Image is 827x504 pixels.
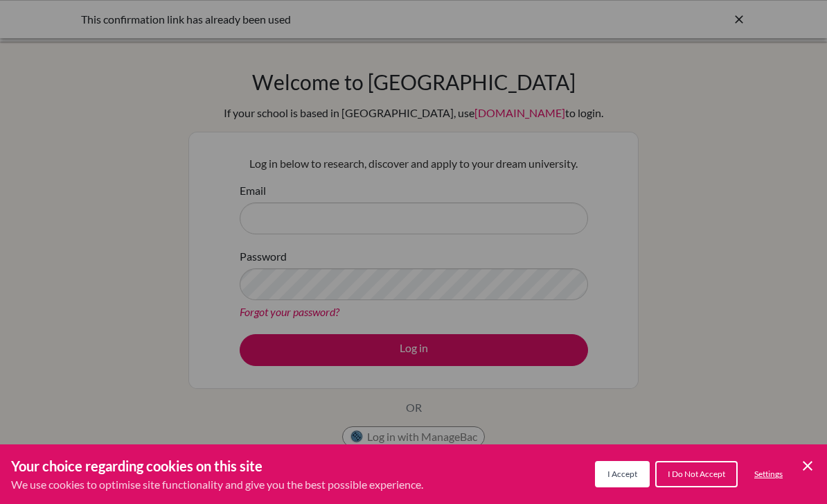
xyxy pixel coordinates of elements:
span: I Accept [607,469,637,479]
span: I Do Not Accept [668,469,725,479]
button: I Accept [595,461,650,487]
h3: Your choice regarding cookies on this site [11,455,423,476]
button: I Do Not Accept [655,461,738,487]
span: Settings [754,469,783,479]
button: Save and close [799,458,816,474]
button: Settings [743,462,794,486]
p: We use cookies to optimise site functionality and give you the best possible experience. [11,476,423,493]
